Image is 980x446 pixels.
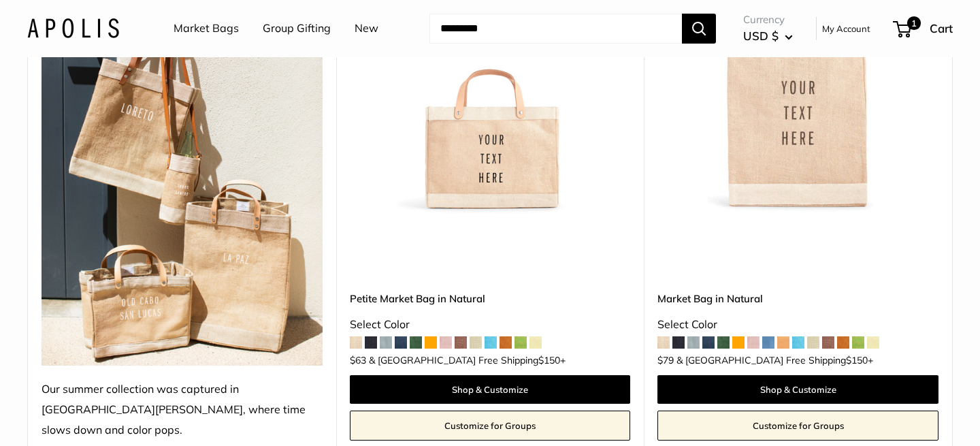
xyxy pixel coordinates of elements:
span: $63 [350,354,366,366]
a: Group Gifting [263,18,331,39]
button: USD $ [743,25,793,47]
a: Customize for Groups [657,411,938,441]
span: & [GEOGRAPHIC_DATA] Free Shipping + [676,355,873,365]
a: Market Bags [174,18,239,39]
a: Market Bag in Natural [657,291,938,306]
img: Apolis [27,18,119,38]
a: New [355,18,378,39]
a: Shop & Customize [350,375,631,404]
div: Select Color [657,315,938,335]
a: Petite Market Bag in Natural [350,291,631,306]
a: 1 Cart [894,18,953,39]
span: $150 [846,354,868,366]
div: Select Color [350,315,631,335]
span: Cart [930,21,953,35]
span: USD $ [743,29,779,43]
a: Customize for Groups [350,411,631,441]
div: Our summer collection was captured in [GEOGRAPHIC_DATA][PERSON_NAME], where time slows down and c... [42,379,323,441]
span: Currency [743,10,793,29]
a: My Account [822,20,870,37]
input: Search... [429,14,682,44]
button: Search [682,14,716,44]
span: & [GEOGRAPHIC_DATA] Free Shipping + [369,355,566,365]
span: $150 [538,354,560,366]
span: $79 [657,354,674,366]
span: 1 [907,16,921,30]
a: Shop & Customize [657,375,938,404]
